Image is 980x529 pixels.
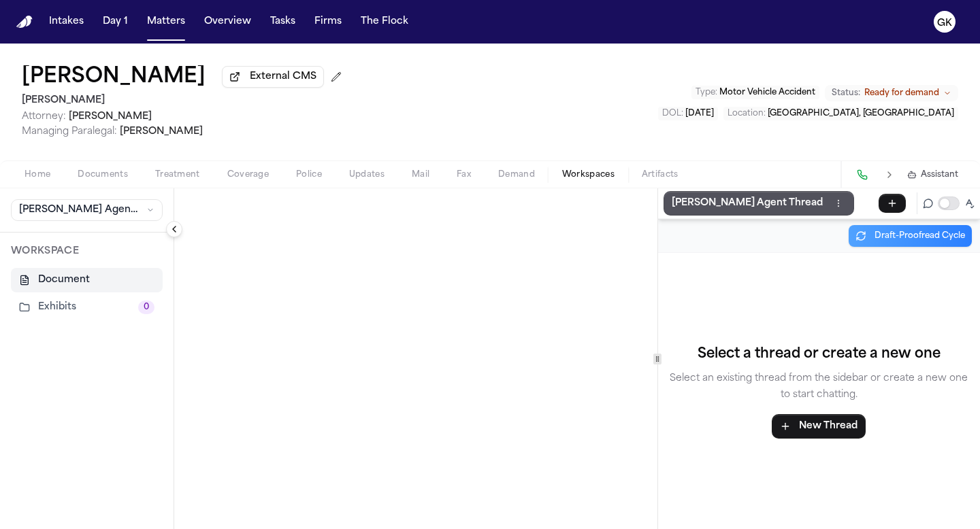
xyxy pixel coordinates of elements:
[658,107,718,120] button: Edit DOL: 2025-06-22
[22,65,206,90] button: Edit matter name
[22,65,206,90] h1: [PERSON_NAME]
[44,10,89,34] button: Intakes
[138,301,154,314] span: 0
[227,169,269,180] span: Coverage
[921,169,958,180] span: Assistant
[832,88,860,99] span: Status:
[831,196,846,211] button: Thread actions
[907,169,958,180] button: Assistant
[696,88,717,97] span: Type :
[222,66,324,88] button: External CMS
[728,109,766,118] span: Location :
[309,10,347,34] button: Firms
[78,169,128,180] span: Documents
[642,169,679,180] span: Artifacts
[97,10,133,34] button: Day 1
[853,165,872,184] button: Make a Call
[16,16,33,29] a: Home
[69,112,152,122] span: [PERSON_NAME]
[685,109,714,118] span: [DATE]
[669,371,969,403] p: Select an existing thread from the sidebar or create a new one to start chatting.
[849,225,972,247] button: Draft-Proofread Cycle
[22,126,117,137] span: Managing Paralegal:
[199,10,257,34] button: Overview
[120,126,203,137] span: [PERSON_NAME]
[349,169,385,180] span: Updates
[772,414,866,439] button: New Thread
[938,197,960,210] button: Toggle proofreading mode
[662,109,683,118] span: DOL :
[562,169,615,180] span: Workspaces
[16,16,33,29] img: Finch Logo
[166,221,182,237] button: Collapse sidebar
[11,243,163,260] p: WORKSPACE
[664,191,854,216] button: [PERSON_NAME] Agent ThreadThread actions
[875,231,965,241] span: Draft-Proofread Cycle
[22,112,66,122] span: Attorney:
[11,295,163,320] button: Exhibits0
[768,109,954,118] span: [GEOGRAPHIC_DATA], [GEOGRAPHIC_DATA]
[155,169,200,180] span: Treatment
[669,343,969,365] h4: Select a thread or create a new one
[719,88,815,97] span: Motor Vehicle Accident
[296,169,322,180] span: Police
[691,86,819,99] button: Edit Type: Motor Vehicle Accident
[11,268,163,292] button: Document
[11,199,163,221] button: [PERSON_NAME] Agent Demand
[265,10,301,34] button: Tasks
[22,92,347,109] h2: [PERSON_NAME]
[457,169,471,180] span: Fax
[355,10,414,34] button: The Flock
[864,88,939,99] span: Ready for demand
[250,70,316,84] span: External CMS
[142,10,191,34] button: Matters
[498,169,535,180] span: Demand
[24,169,50,180] span: Home
[723,107,958,120] button: Edit Location: Irving, TX
[412,169,429,180] span: Mail
[825,85,958,101] button: Change status from Ready for demand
